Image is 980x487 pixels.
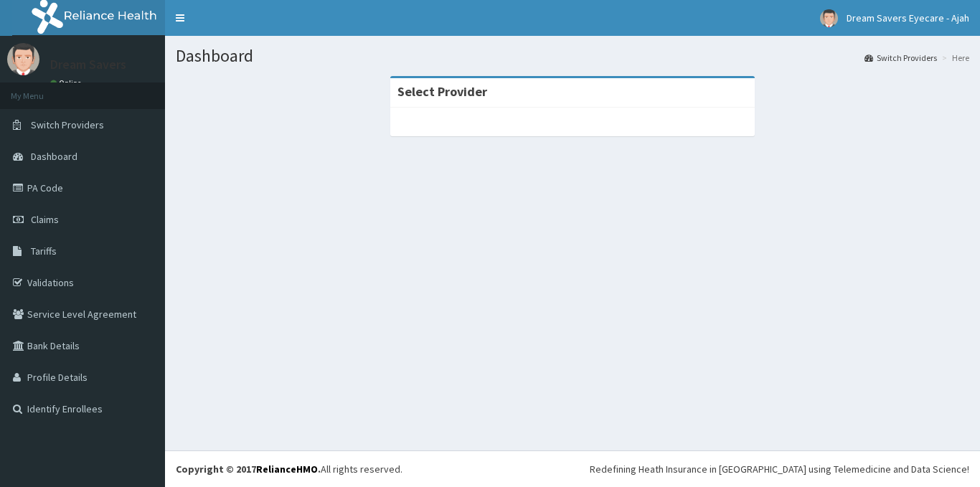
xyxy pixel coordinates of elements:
a: RelianceHMO [256,463,318,476]
span: Tariffs [31,245,57,257]
p: Dream Savers [50,58,126,71]
img: User Image [820,9,838,27]
a: Switch Providers [864,52,937,64]
span: Switch Providers [31,118,104,131]
strong: Copyright © 2017 . [176,463,321,476]
span: Dashboard [31,150,77,163]
h1: Dashboard [176,47,969,65]
footer: All rights reserved. [165,450,980,487]
span: Claims [31,213,59,226]
li: Here [938,52,969,64]
a: Online [50,78,85,88]
span: Dream Savers Eyecare - Ajah [847,11,969,24]
strong: Select Provider [397,83,487,100]
div: Redefining Heath Insurance in [GEOGRAPHIC_DATA] using Telemedicine and Data Science! [590,462,969,476]
img: User Image [7,43,39,75]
